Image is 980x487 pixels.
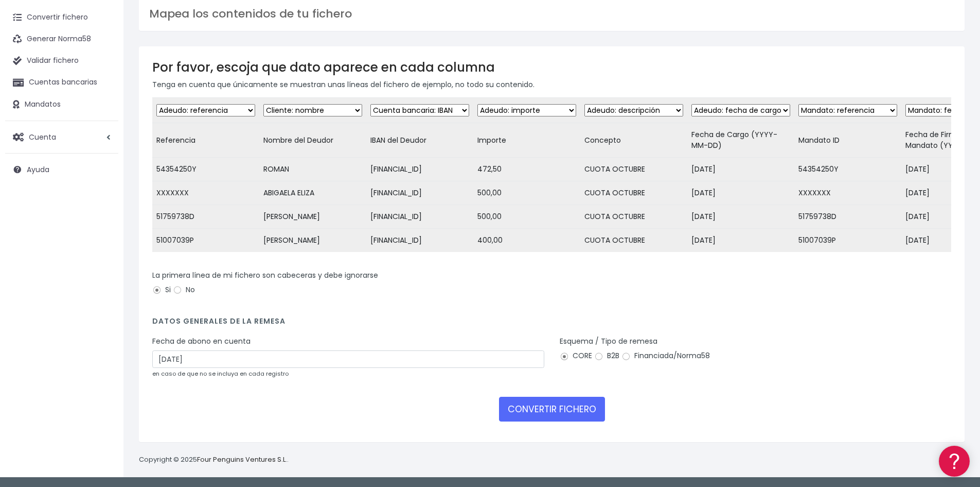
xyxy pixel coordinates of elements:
[794,123,901,158] td: Mandato ID
[560,336,657,347] label: Esquema / Tipo de remesa
[152,181,259,205] td: XXXXXXX
[473,181,580,205] td: 500,00
[259,205,366,229] td: [PERSON_NAME]
[687,229,794,253] td: [DATE]
[580,181,687,205] td: CUOTA OCTUBRE
[5,50,118,72] a: Validar fichero
[687,158,794,181] td: [DATE]
[259,229,366,253] td: [PERSON_NAME]
[794,229,901,253] td: 51007039P
[152,336,251,347] label: Fecha de abono en cuenta
[152,60,951,75] h3: Por favor, escoja que dato aparece en cada columna
[152,79,951,90] p: Tenga en cuenta que únicamente se muestran unas líneas del fichero de ejemplo, no todo su contenido.
[152,270,378,281] label: La primera línea de mi fichero son cabeceras y debe ignorarse
[366,181,473,205] td: [FINANCIAL_ID]
[259,123,366,158] td: Nombre del Deudor
[152,229,259,253] td: 51007039P
[27,164,49,175] span: Ayuda
[473,205,580,229] td: 500,00
[366,123,473,158] td: IBAN del Deudor
[5,72,118,93] a: Cuentas bancarias
[259,181,366,205] td: ABIGAELA ELIZA
[687,123,794,158] td: Fecha de Cargo (YYYY-MM-DD)
[580,158,687,181] td: CUOTA OCTUBRE
[5,159,118,180] a: Ayuda
[152,284,171,295] label: Si
[259,158,366,181] td: ROMAN
[594,350,619,361] label: B2B
[366,229,473,253] td: [FINANCIAL_ID]
[794,158,901,181] td: 54354250Y
[621,350,710,361] label: Financiada/Norma58
[152,317,951,331] h4: Datos generales de la remesa
[473,229,580,253] td: 400,00
[580,123,687,158] td: Concepto
[152,158,259,181] td: 54354250Y
[149,7,954,21] h3: Mapea los contenidos de tu fichero
[366,158,473,181] td: [FINANCIAL_ID]
[794,181,901,205] td: XXXXXXX
[560,350,592,361] label: CORE
[687,205,794,229] td: [DATE]
[152,370,289,378] small: en caso de que no se incluya en cada registro
[580,229,687,253] td: CUOTA OCTUBRE
[173,284,195,295] label: No
[5,94,118,115] a: Mandatos
[473,123,580,158] td: Importe
[29,131,56,142] span: Cuenta
[580,205,687,229] td: CUOTA OCTUBRE
[366,205,473,229] td: [FINANCIAL_ID]
[5,126,118,148] a: Cuenta
[687,181,794,205] td: [DATE]
[5,28,118,50] a: Generar Norma58
[473,158,580,181] td: 472,50
[794,205,901,229] td: 51759738D
[5,7,118,28] a: Convertir fichero
[197,455,287,464] a: Four Penguins Ventures S.L.
[499,397,605,422] button: CONVERTIR FICHERO
[152,123,259,158] td: Referencia
[152,205,259,229] td: 51759738D
[139,455,289,465] p: Copyright © 2025 .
